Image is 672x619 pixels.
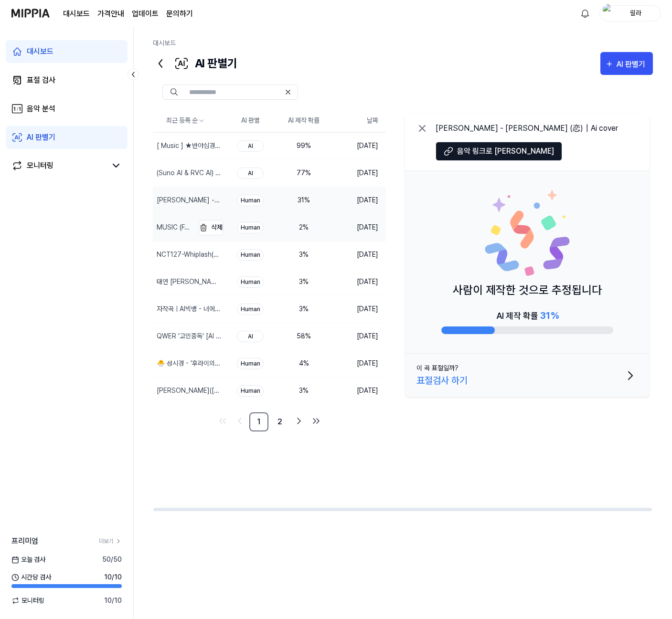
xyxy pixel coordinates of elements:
span: 시간당 검사 [11,572,51,582]
div: Human [237,195,264,206]
a: 표절 검사 [6,69,128,92]
div: AI [237,168,264,179]
span: 모니터링 [11,596,44,606]
div: Human [237,385,264,397]
a: 업데이트 [132,8,159,20]
span: 프리미엄 [11,535,38,547]
div: [ Music ] ★반야심경 (Heart [DEMOGRAPHIC_DATA], [DEMOGRAPHIC_DATA])★ by Gomdan #aim [157,141,222,151]
span: 10 / 10 [104,596,122,606]
div: Human [237,222,264,233]
a: 문의하기 [166,8,193,20]
div: 대시보드 [27,46,53,57]
div: AI 판별기 [27,132,55,143]
div: [PERSON_NAME] - [PERSON_NAME] (恋)┃Ai cover [157,195,222,205]
td: [DATE] [331,132,386,159]
div: AI [237,140,264,152]
td: [DATE] [331,377,386,404]
a: Go to next page [291,413,307,429]
div: 모니터링 [27,160,53,171]
div: 2 % [285,222,323,232]
div: [PERSON_NAME] - [PERSON_NAME] (恋)┃Ai cover [436,123,618,134]
div: 표절검사 하기 [416,373,468,388]
div: (Suno AI & RVC AI) 핑크자크 - 유화물감 ([PERSON_NAME], 아이유 AI Cover) [157,168,222,178]
div: 58 % [285,331,323,341]
div: QWER '고민중독' [AI cover By [DEMOGRAPHIC_DATA][PERSON_NAME] ] [157,331,222,341]
a: 2 [270,412,289,431]
a: 1 [249,412,268,431]
th: AI 제작 확률 [277,109,331,132]
img: 알림 [579,8,591,19]
div: Human [237,276,264,288]
a: 음악 분석 [6,97,128,120]
img: Search [171,88,178,96]
span: 10 / 10 [104,572,122,582]
button: 삭제 [199,220,224,235]
a: 대시보드 [63,8,90,20]
button: 가격안내 [97,8,124,20]
img: delete [198,222,209,233]
div: MUSIC (Feat. [PERSON_NAME]) (MUSIC (Feat. [PERSON_NAME])) [157,222,192,232]
td: [DATE] [331,187,386,214]
div: 표절 검사 [27,74,55,86]
div: AI 판별기 [617,58,648,71]
button: 이 곡 표절일까?표절검사 하기 [405,354,650,397]
img: Human [484,190,570,276]
span: 오늘 검사 [11,555,45,565]
img: profile [603,4,614,23]
a: Go to first page [215,413,230,429]
div: 99 % [285,141,323,151]
div: 3 % [285,250,323,260]
th: 날짜 [331,109,386,132]
div: AI 판별기 [153,52,237,75]
div: 자작곡ㅣAI빅뱅 - 너에게로 (To You) [157,304,222,314]
td: [DATE] [331,214,386,241]
div: 77 % [285,168,323,178]
div: 31 % [285,195,323,205]
div: Human [237,249,264,261]
td: [DATE] [331,295,386,323]
div: AI [237,331,264,342]
div: 🐣 성시경 - '후라이의꿈' (AKMU 악동뮤지션) AI cover 가사(Lyrics) [157,358,222,368]
span: 31 % [540,310,559,321]
div: 이 곡 표절일까? [416,363,459,373]
a: 음악 링크로 [PERSON_NAME] [436,149,562,158]
span: 음악 링크로 [PERSON_NAME] [457,146,554,157]
p: 사람이 제작한 것으로 추정됩니다 [453,282,602,299]
div: [PERSON_NAME]([PERSON_NAME]) - Magnetic (Cover) AI [157,386,222,396]
div: 3 % [285,277,323,287]
div: Human [237,304,264,315]
a: 더보기 [99,537,122,546]
th: AI 판별 [224,109,277,132]
a: 대시보드 [153,39,176,47]
a: AI 판별기 [6,126,128,149]
div: 4 % [285,358,323,368]
div: 3 % [285,304,323,314]
a: Go to last page [309,413,324,429]
td: [DATE] [331,323,386,350]
div: 음악 분석 [27,103,55,115]
td: [DATE] [331,159,386,187]
div: NCT127-Whiplash(원곡:aespa) #aicover [157,250,222,260]
a: Go to previous page [232,413,247,429]
a: 대시보드 [6,40,128,63]
div: 태연 [PERSON_NAME] '서쪽하늘 (The Western Sky ⧸ [PERSON_NAME])' ai cover [157,277,222,287]
div: AI 제작 확률 [496,308,559,323]
span: 50 / 50 [102,555,122,565]
div: 3 % [285,386,323,396]
td: [DATE] [331,268,386,295]
a: 모니터링 [11,160,107,171]
div: 릴라 [617,8,654,18]
button: AI 판별기 [600,52,653,75]
td: [DATE] [331,350,386,377]
button: 음악 링크로 [PERSON_NAME] [436,142,562,161]
button: profile릴라 [599,5,661,21]
div: Human [237,358,264,369]
td: [DATE] [331,241,386,268]
nav: pagination [153,412,386,431]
